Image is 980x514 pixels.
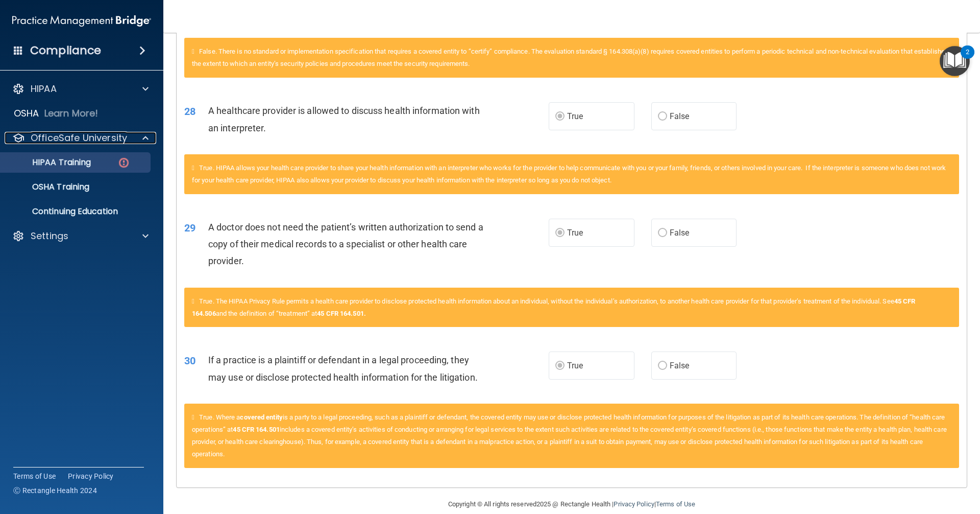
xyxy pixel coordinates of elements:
p: HIPAA Training [7,157,91,168]
span: True [567,111,583,121]
span: False [670,111,690,121]
span: False. There is no standard or implementation specification that requires a covered entity to “ce... [192,48,948,67]
span: True. The HIPAA Privacy Rule permits a health care provider to disclose protected health informat... [192,297,915,317]
a: HIPAA [12,83,149,95]
img: danger-circle.6113f641.png [117,156,130,169]
span: If a practice is a plaintiff or defendant in a legal proceeding, they may use or disclose protect... [208,355,478,382]
h4: Compliance [30,43,101,58]
a: Settings [12,230,149,242]
a: 45 CFR 164.501. [317,310,366,317]
span: True. Where a is a party to a legal proceeding, such as a plaintiff or defendant, the covered ent... [192,413,947,458]
p: OSHA [14,107,39,120]
span: 30 [184,355,195,367]
a: 45 CFR 164.501 [233,426,279,433]
a: OfficeSafe University [12,132,149,144]
p: HIPAA [31,83,57,95]
span: A healthcare provider is allowed to discuss health information with an interpreter. [208,105,480,133]
span: A doctor does not need the patient’s written authorization to send a copy of their medical record... [208,222,483,266]
a: Privacy Policy [68,471,114,481]
span: True. HIPAA allows your health care provider to share your health information with an interpreter... [192,164,946,184]
span: 29 [184,222,195,234]
input: True [555,362,565,370]
span: False [670,228,690,238]
iframe: Drift Widget Chat Controller [929,443,968,482]
input: False [658,362,667,370]
input: False [658,229,667,237]
a: covered entity [240,413,282,421]
span: False [670,361,690,370]
span: True [567,361,583,370]
a: Terms of Use [13,471,56,481]
a: Terms of Use [656,500,695,508]
div: 2 [966,52,969,65]
p: OfficeSafe University [31,132,127,144]
p: Settings [31,230,68,242]
p: Learn More! [44,107,99,120]
img: PMB logo [12,11,151,31]
button: Open Resource Center, 2 new notifications [940,46,970,76]
p: Continuing Education [7,206,146,217]
input: False [658,113,667,121]
span: Ⓒ Rectangle Health 2024 [13,485,97,496]
input: True [555,113,565,121]
p: OSHA Training [7,182,89,192]
a: Privacy Policy [614,500,654,508]
input: True [555,229,565,237]
a: 45 CFR 164.506 [192,297,915,317]
span: 28 [184,105,195,118]
span: True [567,228,583,238]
